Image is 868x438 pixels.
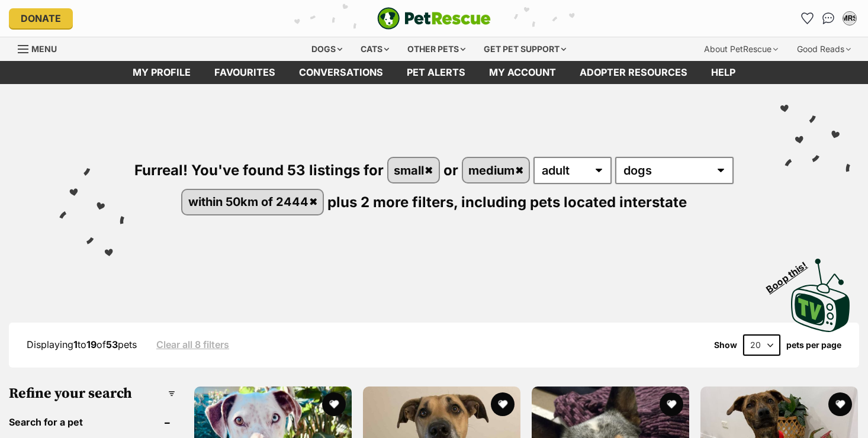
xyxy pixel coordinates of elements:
[327,193,458,210] span: plus 2 more filters,
[791,259,850,332] img: PetRescue TV logo
[828,392,852,416] button: favourite
[377,7,491,30] img: logo-e224e6f780fb5917bec1dbf3a21bbac754714ae5b6737aabdf751b685950b380.svg
[798,9,816,28] a: Favourites
[714,340,737,350] span: Show
[798,9,859,28] ul: Account quick links
[352,37,397,61] div: Cats
[9,385,175,402] h3: Refine your search
[764,252,819,295] span: Boop this!
[73,339,78,350] strong: 1
[699,61,747,84] a: Help
[395,61,477,84] a: Pet alerts
[819,9,838,28] a: Conversations
[27,339,137,350] span: Displaying to of pets
[31,44,57,54] span: Menu
[377,7,491,30] a: PetRescue
[9,8,73,28] a: Donate
[182,190,323,214] a: within 50km of 2444
[322,392,346,416] button: favourite
[844,12,856,24] div: MRS
[463,158,529,182] a: medium
[461,193,687,210] span: including pets located interstate
[822,12,835,24] img: chat-41dd97257d64d25036548639549fe6c8038ab92f7586957e7f3b1b290dea8141.svg
[840,9,859,28] button: My account
[9,417,175,427] header: Search for a pet
[86,339,97,350] strong: 19
[660,392,683,416] button: favourite
[156,339,229,350] a: Clear all 8 filters
[134,162,384,179] span: Furreal! You've found 53 listings for
[106,339,118,350] strong: 53
[568,61,699,84] a: Adopter resources
[789,37,859,61] div: Good Reads
[475,37,574,61] div: Get pet support
[477,61,568,84] a: My account
[786,340,841,350] label: pets per page
[18,37,65,59] a: Menu
[121,61,202,84] a: My profile
[443,162,458,179] span: or
[491,392,515,416] button: favourite
[399,37,474,61] div: Other pets
[303,37,351,61] div: Dogs
[696,37,786,61] div: About PetRescue
[202,61,287,84] a: Favourites
[791,248,850,334] a: Boop this!
[287,61,395,84] a: conversations
[388,158,439,182] a: small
